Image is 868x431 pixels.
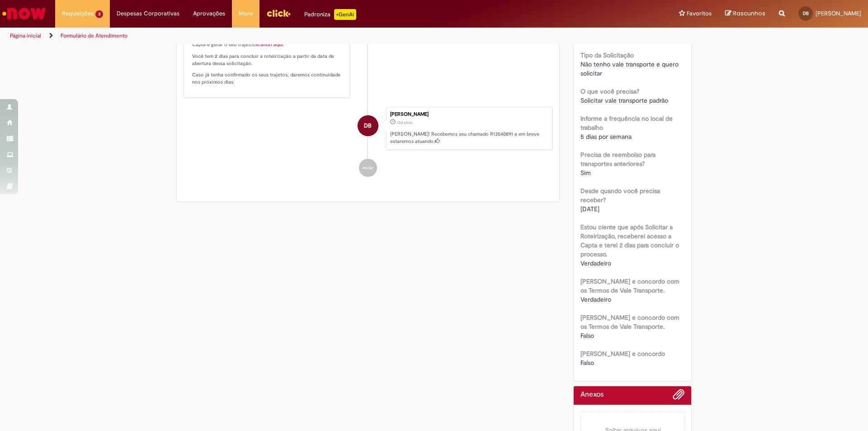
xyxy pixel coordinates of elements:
p: Você tem 2 dias para concluir a roteirização a partir da data de abertura dessa solicitação. [192,53,343,67]
span: Sim [580,169,591,177]
b: Desde quando você precisa receber? [580,187,660,204]
div: Daniela Ribeiro de Almeida Butrico [358,115,378,136]
a: clicando aqui. [253,41,284,48]
span: Rascunhos [733,9,765,18]
span: Falso [580,359,594,367]
span: DB [803,10,809,16]
a: Formulário de Atendimento [61,32,127,39]
b: [PERSON_NAME] e concordo [580,350,665,358]
b: Tipo da Solicitação [580,51,634,59]
li: Daniela Ribeiro de Almeida Butrico [184,107,552,150]
a: Rascunhos [725,9,765,18]
a: Página inicial [10,32,41,39]
span: Falso [580,332,594,340]
span: Verdadeiro [580,295,611,303]
span: Aprovações [193,9,225,18]
div: [PERSON_NAME] [390,112,547,117]
span: Despesas Corporativas [117,9,179,18]
img: click_logo_yellow_360x200.png [266,6,291,20]
b: Estou ciente que após Solicitar a Roteirização, receberei acesso a Capta e terei 2 dias para conc... [580,223,679,258]
span: Requisições [62,9,94,18]
span: Favoritos [687,9,712,18]
ul: Trilhas de página [7,28,572,44]
p: +GenAi [334,9,356,20]
span: [DATE] [580,205,599,213]
span: 13d atrás [397,120,413,125]
b: Informe a frequência no local de trabalho [580,114,673,132]
b: [PERSON_NAME] e concordo com os Termos de Vale Transporte. [580,313,679,331]
button: Adicionar anexos [673,388,684,405]
span: Solicitar vale transporte padrão [580,96,668,104]
b: O que você precisa? [580,87,639,95]
b: [PERSON_NAME] e concordo com os Termos de Vale Transporte. [580,277,679,294]
span: [PERSON_NAME] [816,9,861,17]
span: DB [364,115,372,137]
img: ServiceNow [1,5,47,23]
span: 5 dias por semana [580,133,632,141]
b: Precisa de reembolso para transportes anteriores? [580,151,656,168]
span: 3 [95,10,103,18]
span: More [239,9,253,18]
p: Caso já tenha confirmado os seus trajetos, daremos continuidade nos próximos dias. [192,71,343,85]
div: Padroniza [304,9,356,20]
span: Não tenho vale transporte e quero solicitar [580,60,680,77]
span: Verdadeiro [580,259,611,267]
time: 16/09/2025 16:41:49 [397,120,413,125]
p: [PERSON_NAME]! Recebemos seu chamado R13540891 e em breve estaremos atuando. [390,131,547,145]
h2: Anexos [580,391,604,399]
